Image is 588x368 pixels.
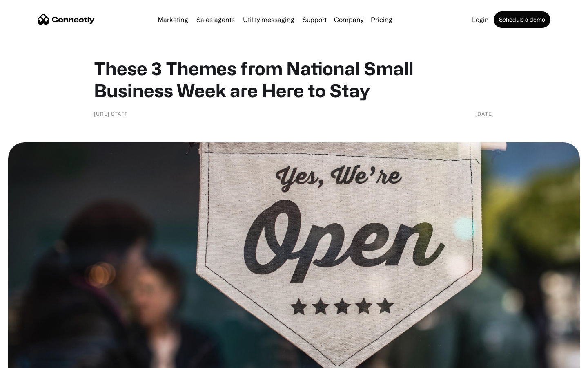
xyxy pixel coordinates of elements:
[94,57,494,101] h1: These 3 Themes from National Small Business Week are Here to Stay
[154,16,192,23] a: Marketing
[469,16,492,23] a: Login
[367,16,396,23] a: Pricing
[240,16,298,23] a: Utility messaging
[494,11,550,28] a: Schedule a demo
[475,110,494,118] div: [DATE]
[334,14,363,25] div: Company
[16,354,49,365] ul: Language list
[193,16,238,23] a: Sales agents
[94,110,128,118] div: [URL] Staff
[8,354,49,365] aside: Language selected: English
[299,16,330,23] a: Support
